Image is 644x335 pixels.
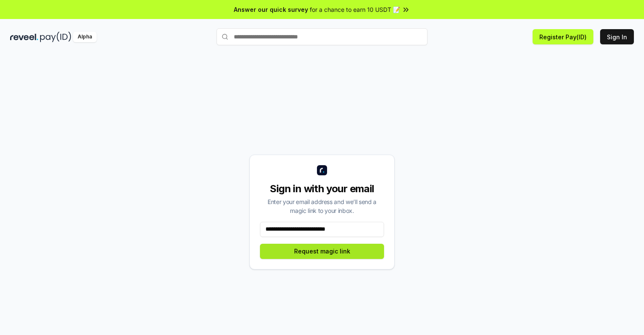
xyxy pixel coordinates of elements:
span: for a chance to earn 10 USDT 📝 [310,5,400,14]
div: Enter your email address and we’ll send a magic link to your inbox. [260,197,384,215]
button: Sign In [600,29,634,44]
span: Answer our quick survey [234,5,308,14]
img: pay_id [40,32,71,42]
img: reveel_dark [10,32,38,42]
button: Request magic link [260,244,384,259]
div: Sign in with your email [260,182,384,196]
button: Register Pay(ID) [533,29,593,44]
div: Alpha [73,32,97,42]
img: logo_small [317,165,327,175]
